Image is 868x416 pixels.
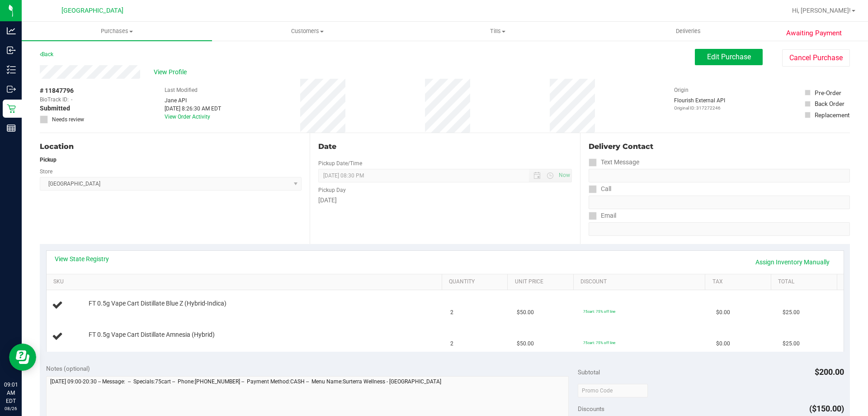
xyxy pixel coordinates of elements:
div: Jane API [165,96,221,105]
span: $50.00 [517,308,534,317]
span: ($150.00) [809,404,844,413]
p: Original ID: 317272246 [674,105,725,111]
input: Format: (999) 999-9999 [589,196,850,209]
div: Replacement [815,110,849,120]
button: Cancel Purchase [782,49,850,67]
span: $200.00 [815,367,844,377]
a: Unit Price [515,278,570,286]
span: Needs review [52,115,84,124]
span: [GEOGRAPHIC_DATA] [61,7,123,14]
span: 2 [450,308,453,317]
span: $25.00 [783,339,800,348]
div: Back Order [815,99,844,108]
span: Hi, [PERSON_NAME]! [792,7,851,14]
span: $0.00 [716,308,730,317]
span: Notes (optional) [46,365,90,372]
input: Format: (999) 999-9999 [589,169,850,182]
inline-svg: Inventory [7,65,16,74]
inline-svg: Retail [7,104,16,113]
strong: Pickup [40,157,57,163]
iframe: Resource center [9,344,36,371]
a: Tills [402,22,593,41]
span: Tills [403,27,592,35]
span: BioTrack ID: [40,96,69,104]
div: [DATE] [318,196,571,205]
a: Assign Inventory Manually [750,254,835,270]
a: Quantity [449,278,504,286]
span: Submitted [40,104,70,113]
div: Location [40,141,302,152]
a: Discount [580,278,702,286]
a: Deliveries [593,22,783,41]
label: Origin [674,86,689,94]
div: Pre-Order [815,88,841,97]
span: Edit Purchase [707,53,751,61]
a: Customers [212,22,402,41]
div: [DATE] 8:26:30 AM EDT [165,105,221,113]
a: View State Registry [55,254,109,263]
span: 75cart: 75% off line [583,340,615,345]
inline-svg: Reports [7,124,16,133]
p: 08/26 [4,405,18,412]
label: Store [40,167,52,176]
span: - [71,96,72,104]
label: Call [589,182,611,196]
span: 2 [450,339,453,348]
inline-svg: Analytics [7,26,16,35]
span: $25.00 [783,308,800,317]
span: # 11847796 [40,86,74,96]
span: Customers [212,27,402,35]
span: FT 0.5g Vape Cart Distillate Amnesia (Hybrid) [89,330,215,339]
a: Tax [712,278,768,286]
span: Deliveries [664,27,713,35]
span: $50.00 [517,339,534,348]
label: Email [589,209,616,222]
a: Purchases [22,22,212,41]
span: Purchases [22,27,212,35]
label: Last Modified [165,86,198,94]
a: Back [40,51,53,57]
span: Subtotal [578,368,600,376]
div: Flourish External API [674,96,725,111]
div: Date [318,141,571,152]
div: Delivery Contact [589,141,850,152]
a: View Order Activity [165,114,210,120]
span: FT 0.5g Vape Cart Distillate Blue Z (Hybrid-Indica) [89,299,226,308]
label: Pickup Date/Time [318,159,362,167]
input: Promo Code [578,384,648,397]
span: View Profile [154,67,190,77]
span: $0.00 [716,339,730,348]
span: 75cart: 75% off line [583,309,615,314]
p: 09:01 AM EDT [4,381,18,405]
label: Text Message [589,156,639,169]
a: SKU [53,278,438,286]
inline-svg: Inbound [7,46,16,55]
button: Edit Purchase [695,49,763,65]
label: Pickup Day [318,186,346,194]
span: Awaiting Payment [786,28,842,38]
a: Total [778,278,833,286]
inline-svg: Outbound [7,85,16,94]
